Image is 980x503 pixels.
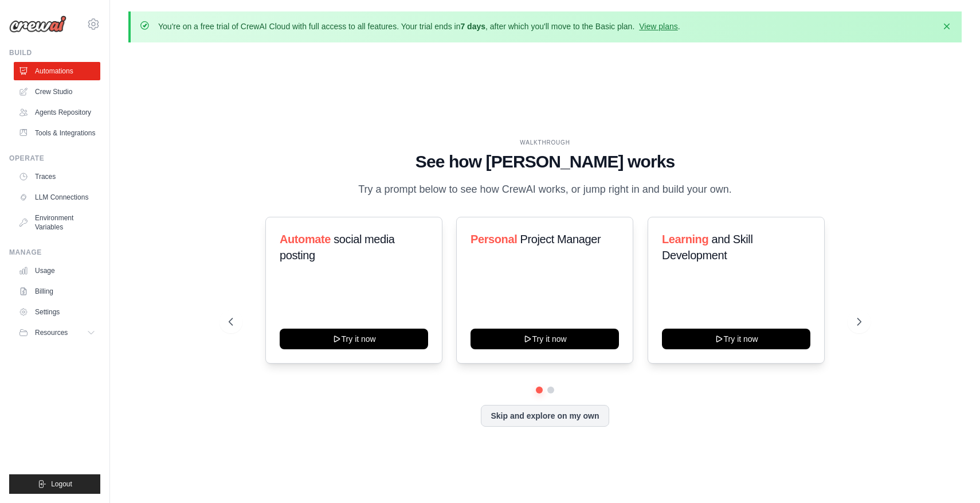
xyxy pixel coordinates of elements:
span: social media posting [280,233,395,262]
div: Operate [9,154,100,163]
strong: 7 days [460,22,485,31]
a: Crew Studio [14,83,100,101]
button: Try it now [662,329,810,349]
a: Billing [14,282,100,301]
button: Logout [9,474,100,494]
a: View plans [639,22,677,31]
p: You're on a free trial of CrewAI Cloud with full access to all features. Your trial ends in , aft... [158,21,680,32]
span: Project Manager [520,233,601,245]
button: Skip and explore on my own [481,405,609,427]
a: Settings [14,303,100,321]
img: Logo [9,15,66,33]
div: WALKTHROUGH [229,138,861,147]
div: Build [9,48,100,57]
div: Manage [9,248,100,257]
a: Environment Variables [14,209,100,236]
a: Agents Repository [14,103,100,122]
span: Logout [51,479,72,489]
p: Try a prompt below to see how CrewAI works, or jump right in and build your own. [352,181,738,198]
span: Automate [280,233,331,245]
button: Resources [14,323,100,342]
h1: See how [PERSON_NAME] works [229,151,861,172]
a: Usage [14,262,100,280]
a: Automations [14,62,100,80]
span: Personal [471,233,517,245]
a: Traces [14,167,100,186]
span: Learning [662,233,708,245]
span: Resources [35,328,68,337]
button: Try it now [471,329,619,349]
button: Try it now [280,329,428,349]
span: and Skill Development [662,233,752,262]
a: Tools & Integrations [14,124,100,142]
a: LLM Connections [14,188,100,206]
